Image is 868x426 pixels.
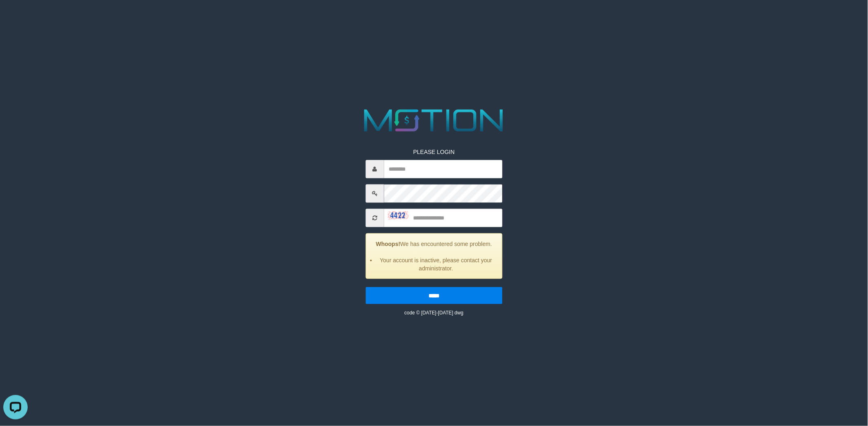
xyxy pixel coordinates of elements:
img: captcha [388,211,409,220]
p: PLEASE LOGIN [366,147,503,156]
li: Your account is inactive, please contact your administrator. [376,256,496,272]
strong: Whoops! [376,240,400,247]
small: code © [DATE]-[DATE] dwg [404,310,464,315]
div: We has encountered some problem. [366,233,503,279]
img: MOTION_logo.png [358,105,510,136]
button: Open LiveChat chat widget [3,3,28,28]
